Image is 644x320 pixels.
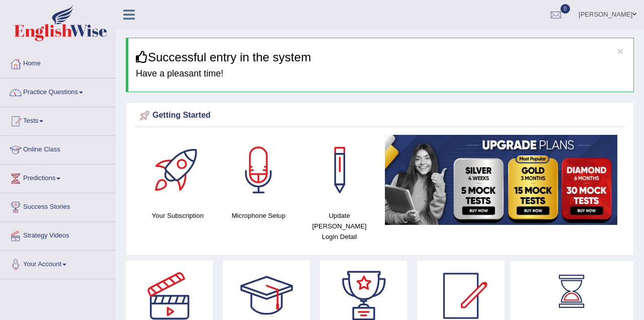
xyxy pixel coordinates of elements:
[1,78,115,104] a: Practice Questions
[136,69,626,79] h4: Have a pleasant time!
[1,251,115,276] a: Your Account
[1,136,115,161] a: Online Class
[137,108,622,123] div: Getting Started
[1,222,115,247] a: Strategy Videos
[1,165,115,190] a: Predictions
[136,51,626,64] h3: Successful entry in the system
[1,50,115,75] a: Home
[1,107,115,132] a: Tests
[385,135,617,225] img: small5.jpg
[304,210,375,242] h4: Update [PERSON_NAME] Login Detail
[1,193,115,218] a: Success Stories
[223,210,294,221] h4: Microphone Setup
[142,210,213,221] h4: Your Subscription
[560,4,571,14] span: 0
[617,46,623,56] button: ×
